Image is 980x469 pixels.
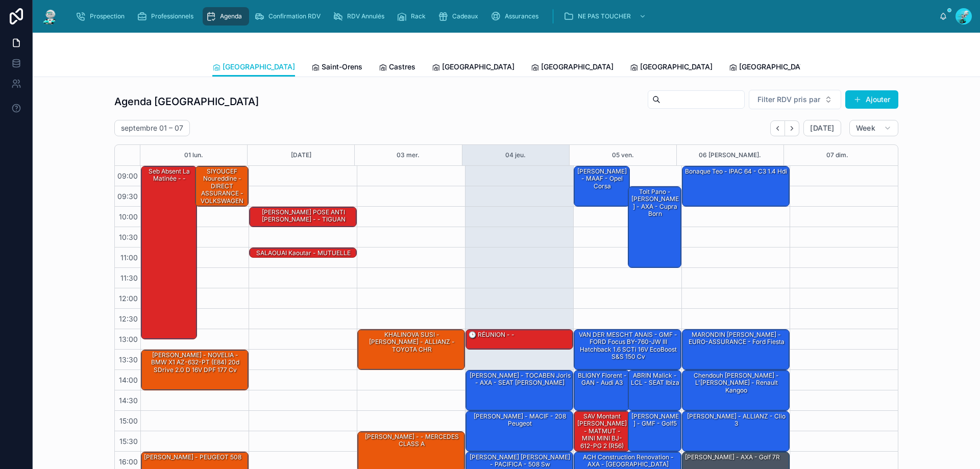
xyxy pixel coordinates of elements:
span: RDV Annulés [347,12,384,20]
a: Agenda [203,7,249,26]
a: [GEOGRAPHIC_DATA] [212,58,295,77]
div: VAN DER MESCHT ANAIS - GMF - FORD Focus BY-760-JW III Hatchback 1.6 SCTi 16V EcoBoost S&S 150 cv [576,330,680,362]
a: [GEOGRAPHIC_DATA] [630,58,713,78]
span: Filter RDV pris par [757,94,820,105]
span: Prospection [90,12,125,20]
h2: septembre 01 – 07 [121,123,183,133]
button: 07 dim. [826,145,848,165]
a: [GEOGRAPHIC_DATA] [531,58,614,78]
button: Week [849,120,898,136]
div: Bonaque Teo - IPAC 64 - C3 1.4 hdi [682,166,789,206]
a: [GEOGRAPHIC_DATA] [432,58,514,78]
span: 13:00 [116,335,140,343]
span: Castres [389,62,415,72]
span: Confirmation RDV [268,12,321,20]
a: RDV Annulés [330,7,391,26]
div: SIYOUCEF Noureddine - DIRECT ASSURANCE - VOLKSWAGEN Tiguan [195,166,249,206]
span: 10:00 [116,212,140,221]
span: 09:30 [115,192,140,201]
div: [PERSON_NAME] - MACIF - 208 Peugeot [466,411,573,451]
div: [PERSON_NAME] - GMF - Golf5 [628,411,681,451]
button: [DATE] [803,120,841,136]
a: Cadeaux [435,7,485,26]
span: Cadeaux [452,12,478,20]
div: SAV montant [PERSON_NAME] - MATMUT - MINI MINI BJ-612-PG 2 (R56) One D 1.6 D 16V 90 cv [576,412,629,465]
div: [PERSON_NAME] - NOVELIA - BMW X1 AZ-632-PT (E84) 20d sDrive 2.0 d 16V DPF 177 cv [143,351,248,375]
div: [PERSON_NAME] - PEUGEOT 508 [143,453,242,462]
span: [GEOGRAPHIC_DATA] [223,62,295,72]
div: [PERSON_NAME] POSE ANTI [PERSON_NAME] - - TIGUAN [251,208,356,225]
div: SALAOUAI Kaoutar - MUTUELLE DE POITIERS - Clio 4 [251,249,356,265]
button: Next [785,120,799,136]
div: [PERSON_NAME] - - MERCEDES CLASS A [359,432,464,449]
a: Prospection [72,7,132,26]
div: KHALINOVA SUSI - [PERSON_NAME] - ALLIANZ - TOYOTA CHR [358,330,464,369]
a: Saint-Orens [311,58,362,78]
button: [DATE] [291,145,311,165]
button: Ajouter [845,90,898,109]
button: 01 lun. [184,145,203,165]
div: Chendouh [PERSON_NAME] - L'[PERSON_NAME] - Renault kangoo [684,371,789,395]
div: [PERSON_NAME] POSE ANTI [PERSON_NAME] - - TIGUAN [250,207,356,227]
span: 09:00 [115,171,140,180]
div: Toit pano - [PERSON_NAME] - AXA - cupra born [628,187,681,267]
span: 10:30 [116,233,140,241]
div: ABRIN Malick - LCL - SEAT Ibiza [630,371,681,388]
span: Professionnels [151,12,193,20]
span: [GEOGRAPHIC_DATA] [541,62,614,72]
span: 15:00 [117,416,140,425]
span: 11:00 [118,253,140,262]
span: 13:30 [116,355,140,364]
a: Assurances [487,7,546,26]
div: BLIGNY Florent - GAN - Audi A3 [576,371,629,388]
a: Castres [379,58,415,78]
span: 12:30 [116,314,140,323]
div: Seb absent la matinée - - [143,167,196,184]
div: 03 mer. [397,145,420,165]
span: [DATE] [810,124,834,133]
div: MARONDIN [PERSON_NAME] - EURO-ASSURANCE - Ford fiesta [682,330,789,369]
span: 14:30 [116,396,140,405]
a: [GEOGRAPHIC_DATA] [729,58,812,78]
span: Assurances [505,12,538,20]
div: Toit pano - [PERSON_NAME] - AXA - cupra born [630,187,681,219]
div: ABRIN Malick - LCL - SEAT Ibiza [628,371,681,410]
span: [GEOGRAPHIC_DATA] [739,62,812,72]
div: SAV montant [PERSON_NAME] - MATMUT - MINI MINI BJ-612-PG 2 (R56) One D 1.6 D 16V 90 cv [574,411,629,451]
a: NE PAS TOUCHER [560,7,651,26]
a: Rack [394,7,433,26]
div: scrollable content [67,5,939,28]
div: Bonaque Teo - IPAC 64 - C3 1.4 hdi [684,167,788,176]
div: [PERSON_NAME] - TOCABEN Joris - AXA - SEAT [PERSON_NAME] [468,371,572,388]
button: Select Button [749,90,841,109]
div: 🕒 RÉUNION - - [466,330,573,349]
div: Chendouh [PERSON_NAME] - L'[PERSON_NAME] - Renault kangoo [682,371,789,410]
div: KHALINOVA SUSI - [PERSON_NAME] - ALLIANZ - TOYOTA CHR [359,330,464,354]
div: MARONDIN [PERSON_NAME] - EURO-ASSURANCE - Ford fiesta [684,330,789,347]
div: [PERSON_NAME] - GMF - Golf5 [630,412,681,429]
span: NE PAS TOUCHER [578,12,631,20]
div: [PERSON_NAME] - MAAF - Opel corsa [574,166,629,206]
div: [PERSON_NAME] - AXA - Golf 7R [684,453,781,462]
h1: Agenda [GEOGRAPHIC_DATA] [114,94,259,109]
span: Week [856,124,875,133]
div: [PERSON_NAME] - ALLIANZ - Clio 3 [684,412,789,429]
div: 🕒 RÉUNION - - [468,330,516,339]
button: 05 ven. [612,145,634,165]
div: SALAOUAI Kaoutar - MUTUELLE DE POITIERS - Clio 4 [250,248,356,258]
div: SIYOUCEF Noureddine - DIRECT ASSURANCE - VOLKSWAGEN Tiguan [197,167,248,213]
a: Confirmation RDV [251,7,328,26]
button: 04 jeu. [505,145,526,165]
span: 11:30 [118,274,140,282]
div: [PERSON_NAME] - MACIF - 208 Peugeot [468,412,572,429]
div: [PERSON_NAME] - ALLIANZ - Clio 3 [682,411,789,451]
div: VAN DER MESCHT ANAIS - GMF - FORD Focus BY-760-JW III Hatchback 1.6 SCTi 16V EcoBoost S&S 150 cv [574,330,681,369]
img: App logo [41,8,59,24]
span: Agenda [220,12,242,20]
